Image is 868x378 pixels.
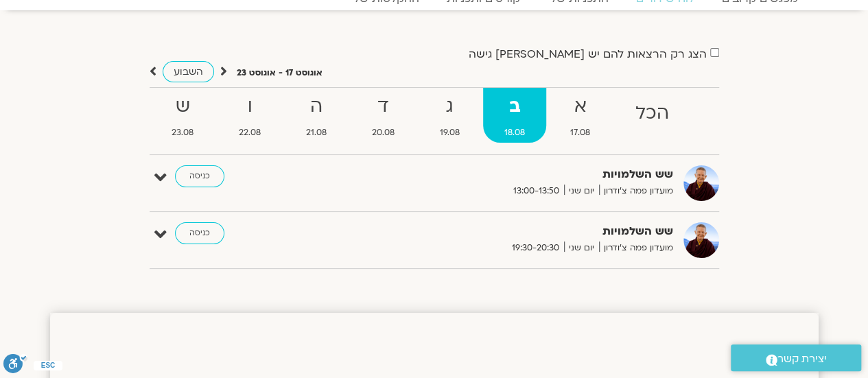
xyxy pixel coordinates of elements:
[564,184,599,198] span: יום שני
[175,165,224,187] a: כניסה
[285,126,348,140] span: 21.08
[151,88,215,143] a: ש23.08
[151,91,215,122] strong: ש
[731,344,861,371] a: יצירת קשר
[351,88,416,143] a: ד20.08
[483,91,546,122] strong: ב
[163,61,214,82] a: השבוע
[777,350,827,368] span: יצירת קשר
[351,91,416,122] strong: ד
[507,241,564,255] span: 19:30-20:30
[469,48,707,60] label: הצג רק הרצאות להם יש [PERSON_NAME] גישה
[237,66,322,80] p: אוגוסט 17 - אוגוסט 23
[599,241,673,255] span: מועדון פמה צ'ודרון
[419,88,481,143] a: ג19.08
[218,126,282,140] span: 22.08
[614,98,690,129] strong: הכל
[337,165,673,184] strong: שש השלמויות
[508,184,564,198] span: 13:00-13:50
[419,126,481,140] span: 19.08
[614,88,690,143] a: הכל
[549,126,611,140] span: 17.08
[599,184,673,198] span: מועדון פמה צ'ודרון
[174,65,203,78] span: השבוע
[218,88,282,143] a: ו22.08
[175,222,224,244] a: כניסה
[337,222,673,241] strong: שש השלמויות
[218,91,282,122] strong: ו
[419,91,481,122] strong: ג
[285,91,348,122] strong: ה
[351,126,416,140] span: 20.08
[549,91,611,122] strong: א
[564,241,599,255] span: יום שני
[483,88,546,143] a: ב18.08
[483,126,546,140] span: 18.08
[151,126,215,140] span: 23.08
[549,88,611,143] a: א17.08
[285,88,348,143] a: ה21.08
